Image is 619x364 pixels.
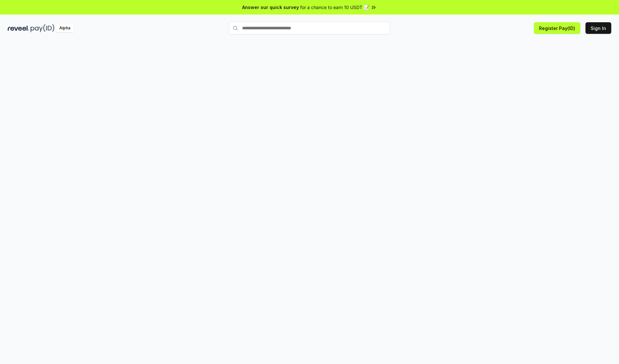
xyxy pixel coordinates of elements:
button: Register Pay(ID) [534,22,580,34]
span: Answer our quick survey [242,4,299,11]
span: for a chance to earn 10 USDT 📝 [300,4,369,11]
img: pay_id [31,24,54,32]
img: reveel_dark [8,24,29,32]
div: Alpha [56,24,74,32]
button: Sign In [585,22,611,34]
